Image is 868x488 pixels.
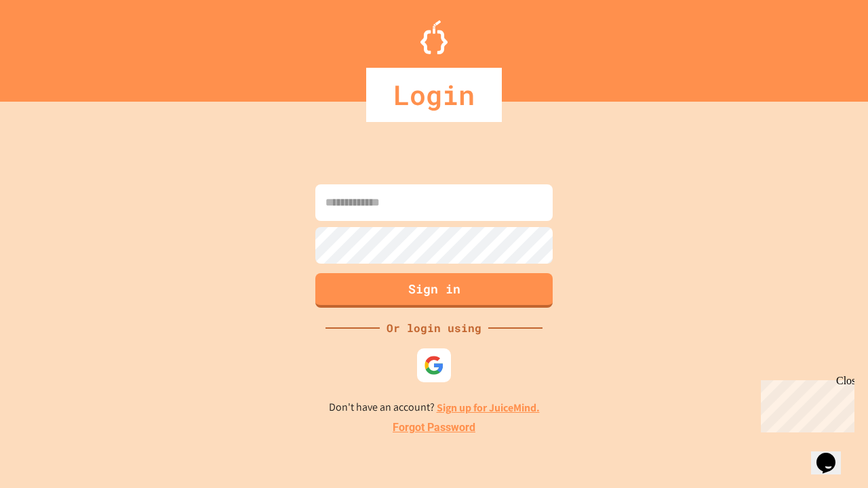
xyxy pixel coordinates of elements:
div: Login [366,68,502,122]
iframe: chat widget [755,375,854,432]
p: Don't have an account? [329,399,540,416]
a: Sign up for JuiceMind. [437,401,540,415]
img: google-icon.svg [424,355,444,375]
div: Chat with us now!Close [5,5,94,86]
div: Or login using [380,320,488,336]
a: Forgot Password [393,420,475,436]
iframe: chat widget [811,434,854,474]
button: Sign in [315,273,553,308]
img: Logo.svg [420,20,448,54]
